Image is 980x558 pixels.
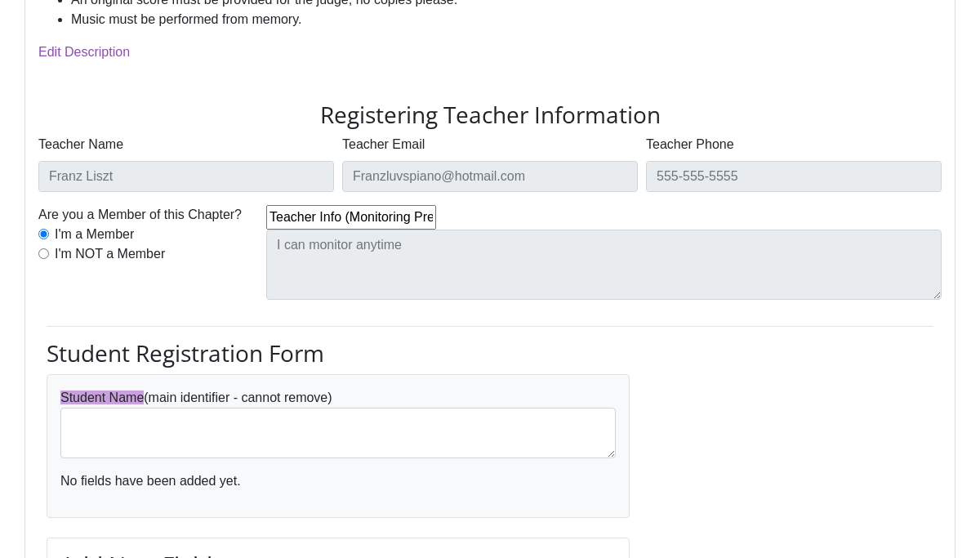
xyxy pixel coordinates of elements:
label: Teacher Email [342,135,425,154]
li: Music must be performed from memory. [71,10,942,29]
input: Franz Liszt [38,161,334,192]
h3: Registering Teacher Information [38,101,942,129]
span: Student Name [60,391,144,404]
label: Teacher Phone [646,135,734,154]
label: Teacher Name [38,135,123,154]
p: (main identifier - cannot remove) [60,388,616,458]
h3: Student Registration Form [47,340,630,368]
a: Edit Description [38,45,130,59]
label: I'm a Member [55,225,134,244]
label: I'm NOT a Member [55,244,165,264]
div: Are you a Member of this Chapter? [34,205,262,300]
p: No fields have been added yet. [60,471,616,491]
input: Franzluvspiano@hotmail.com [342,161,638,192]
input: 555-555-5555 [646,161,942,192]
